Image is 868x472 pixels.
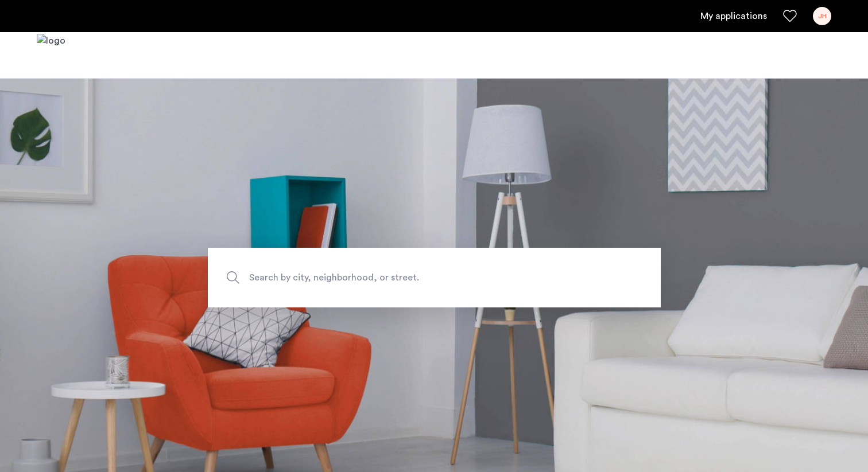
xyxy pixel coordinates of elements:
a: Favorites [783,9,797,23]
input: Apartment Search [208,248,661,307]
a: Cazamio logo [37,34,65,77]
span: Search by city, neighborhood, or street. [249,270,566,285]
div: JH [813,7,831,25]
a: My application [700,9,767,23]
img: logo [37,34,65,77]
